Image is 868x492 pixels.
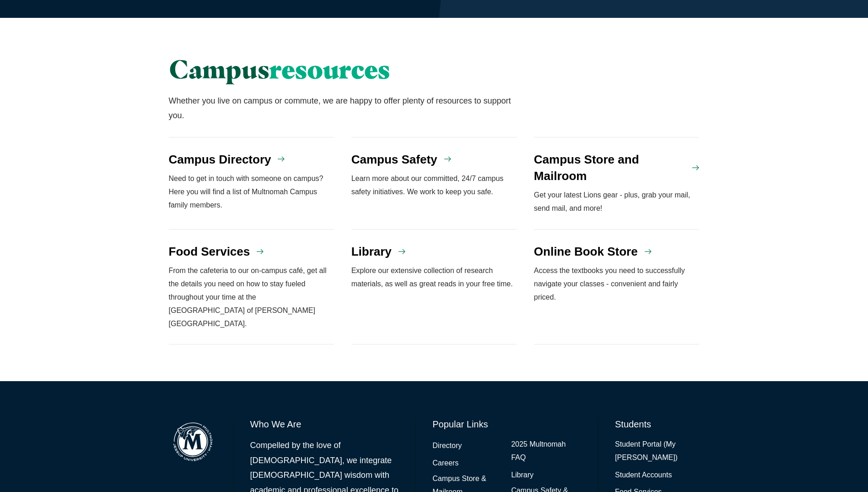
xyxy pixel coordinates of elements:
[534,230,700,344] a: Online Book Store Access the textbooks you need to successfully navigate your classes - convenien...
[432,457,458,470] a: Careers
[534,189,700,215] p: Get your latest Lions gear - plus, grab your mail, send mail, and more!
[351,243,392,260] h4: Library
[351,172,517,199] p: Learn more about our committed, 24/7 campus safety initiatives. We work to keep you safe.
[270,53,390,85] span: resources
[511,438,582,465] a: 2025 Multnomah FAQ
[351,151,437,168] h4: Campus Safety
[534,264,700,304] p: Access the textbooks you need to successfully navigate your classes - convenient and fairly priced.
[169,55,517,84] h2: Campus
[615,418,699,431] h6: Students
[169,172,334,212] p: Need to get in touch with someone on campus? Here you will find a list of Multnomah Campus family...
[250,418,399,431] h6: Who We Are
[169,137,334,230] a: Campus Directory Need to get in touch with someone on campus? Here you will find a list of Multno...
[169,230,334,344] a: Food Services From the cafeteria to our on-campus café, get all the details you need on how to st...
[534,151,686,185] h4: Campus Store and Mailroom
[534,243,638,260] h4: Online Book Store
[615,438,699,465] a: Student Portal (My [PERSON_NAME])
[169,418,217,466] img: Multnomah Campus of Jessup University logo
[534,137,700,230] a: Campus Store and Mailroom Get your latest Lions gear - plus, grab your mail, send mail, and more!
[169,151,271,168] h4: Campus Directory
[511,469,534,482] a: Library
[169,264,334,330] p: From the cafeteria to our on-campus café, get all the details you need on how to stay fueled thro...
[351,137,517,230] a: Campus Safety Learn more about our committed, 24/7 campus safety initiatives. We work to keep you...
[169,96,511,120] span: Whether you live on campus or commute, we are happy to offer plenty of resources to support you.
[351,230,517,344] a: Library Explore our extensive collection of research materials, as well as great reads in your fr...
[432,439,462,453] a: Directory
[615,469,672,482] a: Student Accounts
[169,243,250,260] h4: Food Services
[351,264,517,291] p: Explore our extensive collection of research materials, as well as great reads in your free time.
[432,418,582,431] h6: Popular Links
